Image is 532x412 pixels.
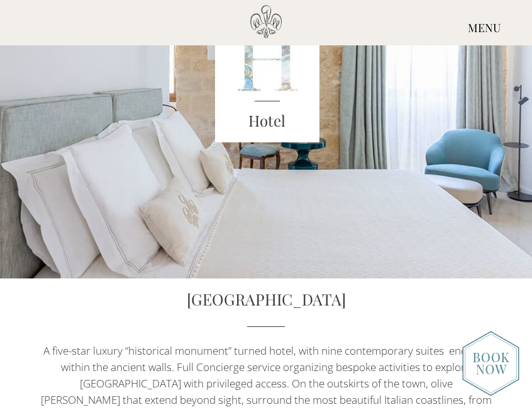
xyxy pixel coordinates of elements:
[215,10,319,142] img: Unknown-5.jpeg
[250,5,282,38] img: Castello di Ugento
[215,110,319,132] h3: Hotel
[177,289,355,309] a: [GEOGRAPHIC_DATA]
[436,5,532,52] div: MENU
[462,331,519,396] img: new-booknow.png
